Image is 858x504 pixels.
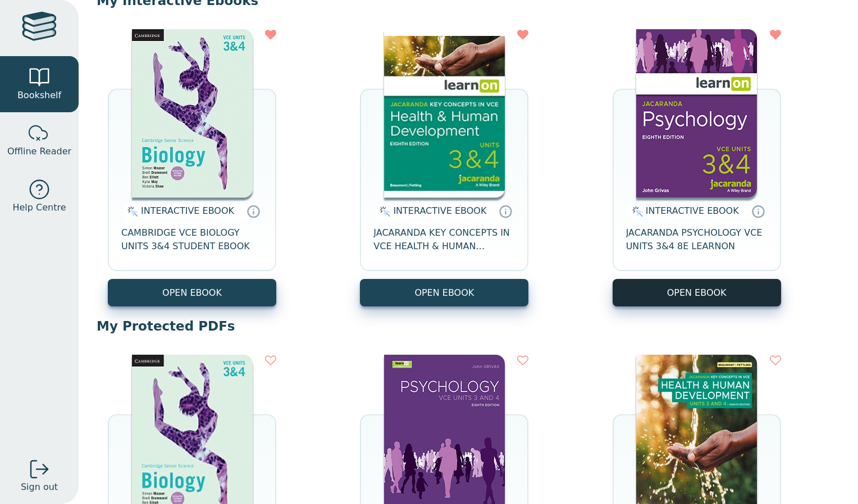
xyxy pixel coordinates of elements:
[626,226,768,253] span: JACARANDA PSYCHOLOGY VCE UNITS 3&4 8E LEARNON
[751,204,765,218] a: Interactive eBooks are accessed online via the publisher’s portal. They contain interactive resou...
[636,29,757,198] img: 4bb61bf8-509a-4e9e-bd77-88deacee2c2e.jpg
[499,204,512,218] a: Interactive eBooks are accessed online via the publisher’s portal. They contain interactive resou...
[17,89,61,102] span: Bookshelf
[21,480,58,494] span: Sign out
[629,205,643,218] img: interactive.svg
[247,204,260,218] a: Interactive eBooks are accessed online via the publisher’s portal. They contain interactive resou...
[613,279,781,306] button: OPEN EBOOK
[12,201,66,214] span: Help Centre
[121,226,263,253] span: CAMBRIDGE VCE BIOLOGY UNITS 3&4 STUDENT EBOOK
[646,205,739,216] span: INTERACTIVE EBOOK
[132,29,253,198] img: 6e390be0-4093-ea11-a992-0272d098c78b.jpg
[376,205,390,218] img: interactive.svg
[124,205,138,218] img: interactive.svg
[384,29,505,198] img: e003a821-2442-436b-92bb-da2395357dfc.jpg
[108,279,276,306] button: OPEN EBOOK
[360,279,528,306] button: OPEN EBOOK
[393,205,486,216] span: INTERACTIVE EBOOK
[97,318,840,335] p: My Protected PDFs
[141,205,234,216] span: INTERACTIVE EBOOK
[373,226,515,253] span: JACARANDA KEY CONCEPTS IN VCE HEALTH & HUMAN DEVELOPMENT UNITS 3&4 LEARNON EBOOK 8E
[7,145,71,158] span: Offline Reader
